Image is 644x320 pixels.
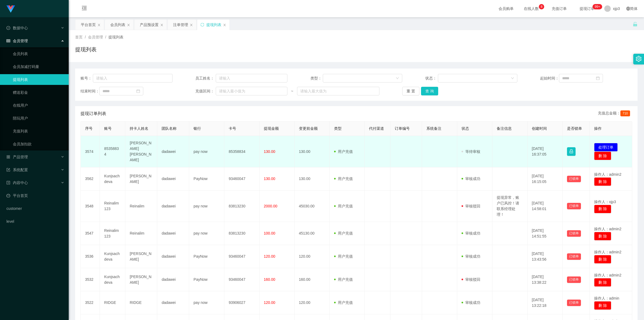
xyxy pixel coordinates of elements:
a: level [6,216,64,227]
span: 类型： [310,75,323,81]
i: 图标: menu-fold [75,0,93,17]
td: dadawei [157,245,189,268]
i: 图标: check-circle-o [6,26,10,30]
span: 等待审核 [462,149,480,154]
td: [DATE] 16:15:05 [528,167,563,190]
span: 备注信息 [497,126,512,131]
a: 赠送彩金 [13,87,64,98]
span: 会员管理 [6,39,28,43]
td: Reinalim [125,222,157,245]
span: 数据中心 [6,26,28,30]
i: 图标: down [511,77,514,80]
span: 操作人：admin2 [594,227,621,231]
td: 130.00 [295,167,330,190]
span: 提现列表 [108,35,123,39]
button: 删 除 [594,177,611,186]
td: 3532 [81,268,100,291]
span: 用户充值 [334,254,353,258]
div: 产品预设置 [140,20,159,30]
button: 已锁单 [567,300,581,306]
span: 结束时间： [80,88,99,94]
button: 查 询 [421,87,438,95]
div: 提现列表 [206,20,221,30]
sup: 223 [592,4,602,9]
button: 已锁单 [567,253,581,260]
span: 审核驳回 [462,204,480,208]
span: 创建时间 [532,126,547,131]
span: 变更前金额 [299,126,318,131]
span: 用户充值 [334,277,353,282]
i: 图标: unlock [633,22,638,27]
td: pay now [189,136,224,167]
td: 45130.00 [295,222,330,245]
td: pay now [189,190,224,222]
td: [DATE] 14:58:01 [528,190,563,222]
i: 图标: sync [200,23,204,27]
span: 130.00 [264,149,275,154]
a: 陪玩用户 [13,113,64,124]
span: 银行 [193,126,201,131]
span: 用户充值 [334,204,353,208]
td: RIDGE [125,291,157,314]
span: 审核成功 [462,300,480,305]
td: Kunjsachdeva [100,268,125,291]
span: ~ [287,88,297,94]
td: [PERSON_NAME] [PERSON_NAME] [125,136,157,167]
span: 账号： [80,75,93,81]
i: 图标: form [6,168,10,172]
img: logo.9652507e.png [6,5,15,13]
i: 图标: close [127,23,130,27]
td: 160.00 [295,268,330,291]
button: 删 除 [594,232,611,240]
span: 账号 [104,126,112,131]
td: dadawei [157,190,189,222]
span: 审核成功 [462,254,480,258]
span: 产品管理 [6,155,28,159]
button: 已锁单 [567,230,581,237]
span: 120.00 [264,300,275,305]
td: 85358834 [100,136,125,167]
div: 注单管理 [173,20,188,30]
td: 93460047 [224,167,259,190]
td: 45030.00 [295,190,330,222]
h1: 提现列表 [75,45,97,53]
span: 序号 [85,126,93,131]
i: 图标: calendar [136,89,140,93]
i: 图标: profile [6,181,10,185]
td: PayNow [189,245,224,268]
span: 充值订单 [549,7,569,10]
i: 图标: global [626,7,630,10]
a: 在线用户 [13,100,64,111]
input: 请输入 [93,74,172,82]
span: 审核驳回 [462,277,480,282]
td: 3547 [81,222,100,245]
span: 用户充值 [334,300,353,305]
button: 删 除 [594,152,611,160]
span: 会员管理 [88,35,103,39]
td: pay now [189,291,224,314]
i: 图标: close [97,23,101,27]
span: 160.00 [264,277,275,282]
td: [PERSON_NAME] [125,268,157,291]
td: Reinalim123 [100,222,125,245]
span: 提现订单列表 [80,110,106,117]
span: 用户充值 [334,231,353,235]
span: 状态： [425,75,438,81]
button: 删 除 [594,205,611,213]
button: 重 置 [402,87,419,95]
td: 3522 [81,291,100,314]
td: PayNow [189,268,224,291]
button: 删 除 [594,301,611,310]
p: 8 [541,4,543,9]
a: customer [6,203,64,214]
a: 提现列表 [13,74,64,85]
td: 120.00 [295,245,330,268]
td: 3548 [81,190,100,222]
i: 图标: down [396,77,399,80]
button: 图标: lock [567,147,576,156]
span: 提现订单 [577,7,597,10]
div: 会员列表 [110,20,125,30]
i: 图标: appstore-o [6,155,10,159]
td: [DATE] 16:37:05 [528,136,563,167]
span: 操作人：admin [594,296,619,300]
